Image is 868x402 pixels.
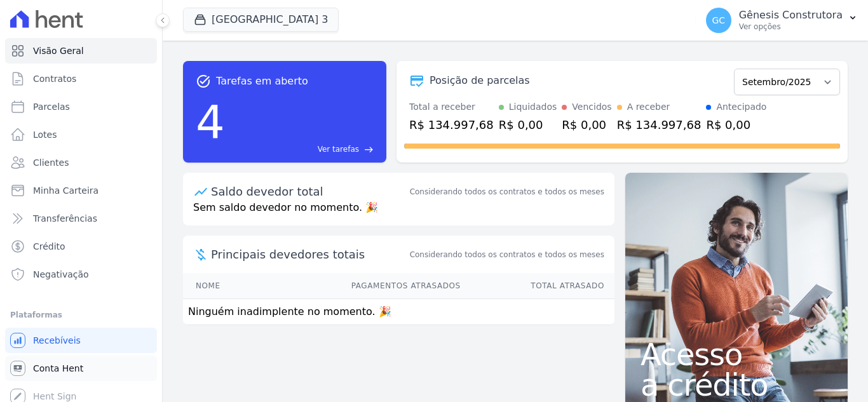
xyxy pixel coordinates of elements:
[739,9,843,22] p: Gênesis Construtora
[712,16,725,25] span: GC
[33,184,98,197] span: Minha Carteira
[33,212,97,225] span: Transferências
[33,334,81,347] span: Recebíveis
[409,100,494,114] div: Total a receber
[230,144,374,155] a: Ver tarefas east
[33,128,57,141] span: Lotes
[5,38,157,64] a: Visão Geral
[627,100,670,114] div: A receber
[33,100,70,113] span: Parcelas
[183,273,260,299] th: Nome
[33,156,69,169] span: Clientes
[183,200,614,225] p: Sem saldo devedor no momento. 🎉
[409,116,494,133] div: R$ 134.997,68
[572,100,611,114] div: Vencidos
[509,100,557,114] div: Liquidados
[183,8,339,32] button: [GEOGRAPHIC_DATA] 3
[706,116,766,133] div: R$ 0,00
[641,339,832,370] span: Acesso
[5,150,157,175] a: Clientes
[211,183,407,200] div: Saldo devedor total
[696,3,868,38] button: GC Gênesis Construtora Ver opções
[410,186,604,198] div: Considerando todos os contratos e todos os meses
[5,66,157,91] a: Contratos
[364,145,374,154] span: east
[33,268,89,281] span: Negativação
[196,74,211,89] span: task_alt
[716,100,766,114] div: Antecipado
[5,178,157,203] a: Minha Carteira
[216,74,308,89] span: Tarefas em aberto
[33,44,84,57] span: Visão Geral
[33,72,76,85] span: Contratos
[739,22,843,32] p: Ver opções
[211,246,407,263] span: Principais devedores totais
[641,370,832,400] span: a crédito
[499,116,557,133] div: R$ 0,00
[410,249,604,260] span: Considerando todos os contratos e todos os meses
[5,262,157,287] a: Negativação
[461,273,614,299] th: Total Atrasado
[430,73,530,88] div: Posição de parcelas
[5,94,157,119] a: Parcelas
[5,234,157,259] a: Crédito
[260,273,461,299] th: Pagamentos Atrasados
[5,356,157,381] a: Conta Hent
[33,240,65,253] span: Crédito
[318,144,359,155] span: Ver tarefas
[5,328,157,353] a: Recebíveis
[617,116,702,133] div: R$ 134.997,68
[183,299,614,325] td: Ninguém inadimplente no momento. 🎉
[5,122,157,147] a: Lotes
[33,362,83,375] span: Conta Hent
[196,89,225,155] div: 4
[562,116,611,133] div: R$ 0,00
[10,307,152,323] div: Plataformas
[5,206,157,231] a: Transferências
